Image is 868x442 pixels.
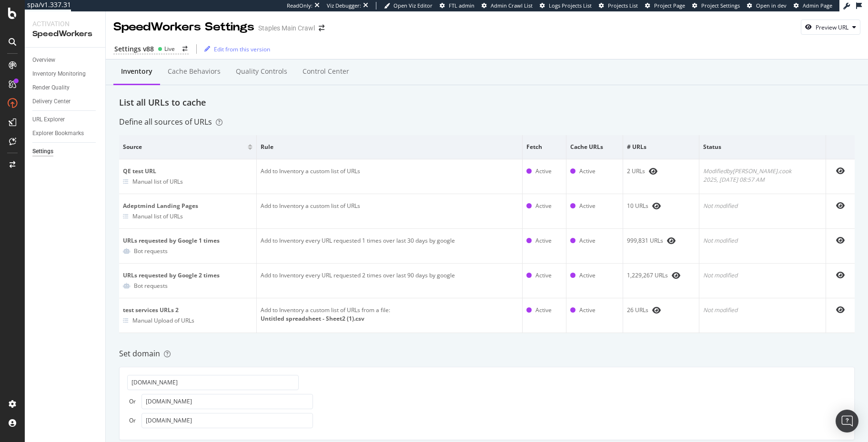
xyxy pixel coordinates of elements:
[703,306,821,314] div: Not modified
[627,143,693,151] span: # URLs
[703,143,819,151] span: Status
[703,236,821,245] div: Not modified
[127,416,138,424] div: Or
[579,271,595,280] div: Active
[201,41,270,57] button: Edit from this version
[132,212,183,220] div: Manual list of URLs
[703,271,821,280] div: Not modified
[703,202,821,210] div: Not modified
[287,2,313,10] div: ReadOnly:
[32,128,99,138] a: Explorer Bookmarks
[123,236,252,245] div: URLs requested by Google 1 times
[535,167,552,176] div: Active
[132,177,183,186] div: Manual list of URLs
[32,29,98,39] div: SpeedWorkers
[540,2,592,10] a: Logs Projects List
[32,128,84,138] div: Explorer Bookmarks
[579,202,595,210] div: Active
[449,2,474,9] span: FTL admin
[32,147,99,157] a: Settings
[32,83,70,93] div: Render Quality
[168,67,221,76] div: Cache behaviors
[384,2,433,10] a: Open Viz Editor
[794,2,832,10] a: Admin Page
[836,236,845,244] div: eye
[319,25,324,31] div: arrow-right-arrow-left
[756,2,787,9] span: Open in dev
[491,2,533,9] span: Admin Crawl List
[667,237,676,245] div: eye
[257,194,523,229] td: Add to Inventory a custom list of URLs
[526,143,560,151] span: Fetch
[836,410,858,432] div: Open Intercom Messenger
[599,2,638,10] a: Projects List
[394,2,433,9] span: Open Viz Editor
[182,46,188,52] div: arrow-right-arrow-left
[258,23,315,33] div: Staples Main Crawl
[440,2,474,10] a: FTL admin
[32,97,99,107] a: Delivery Center
[32,83,99,93] a: Render Quality
[652,306,661,314] div: eye
[747,2,787,10] a: Open in dev
[579,306,595,314] div: Active
[123,167,252,176] div: QE test URL
[570,143,616,151] span: Cache URLs
[32,55,55,65] div: Overview
[261,314,518,323] div: Untitled spreadsheet - Sheet2 (1).csv
[214,45,270,53] div: Edit from this version
[627,167,695,176] div: 2 URLs
[535,271,552,280] div: Active
[627,306,695,314] div: 26 URLs
[627,202,695,210] div: 10 URLs
[134,282,168,290] div: Bot requests
[816,23,848,31] div: Preview URL
[608,2,638,9] span: Projects List
[123,306,252,314] div: test services URLs 2
[645,2,685,10] a: Project Page
[32,115,65,125] div: URL Explorer
[32,19,98,29] div: Activation
[649,167,657,175] div: eye
[32,55,99,65] a: Overview
[257,159,523,194] td: Add to Inventory a custom list of URLs
[627,236,695,245] div: 999,831 URLs
[123,271,252,280] div: URLs requested by Google 2 times
[123,202,252,210] div: Adeptmind Landing Pages
[327,2,361,10] div: Viz Debugger:
[652,202,661,210] div: eye
[703,167,821,184] div: Modified by [PERSON_NAME].cook 2025, [DATE] 08:57 AM
[303,67,349,76] div: Control Center
[654,2,685,9] span: Project Page
[549,2,592,9] span: Logs Projects List
[803,2,832,9] span: Admin Page
[123,143,245,151] span: Source
[32,69,99,79] a: Inventory Monitoring
[535,236,552,245] div: Active
[482,2,533,10] a: Admin Crawl List
[32,115,99,125] a: URL Explorer
[261,143,516,151] span: Rule
[32,69,86,79] div: Inventory Monitoring
[127,397,138,405] div: Or
[701,2,740,9] span: Project Settings
[627,271,695,280] div: 1,229,267 URLs
[692,2,740,10] a: Project Settings
[134,247,168,255] div: Bot requests
[164,45,175,53] div: Live
[257,264,523,298] td: Add to Inventory every URL requested 2 times over last 90 days by google
[836,306,845,314] div: eye
[672,272,680,279] div: eye
[32,147,53,157] div: Settings
[113,19,254,35] div: SpeedWorkers Settings
[801,20,860,35] button: Preview URL
[32,97,71,107] div: Delivery Center
[535,202,552,210] div: Active
[119,348,855,359] div: Set domain
[535,306,552,314] div: Active
[261,306,518,314] div: Add to Inventory a custom list of URLs from a file:
[257,229,523,264] td: Add to Inventory every URL requested 1 times over last 30 days by google
[836,202,845,209] div: eye
[132,316,194,324] div: Manual Upload of URLs
[119,97,855,109] div: List all URLs to cache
